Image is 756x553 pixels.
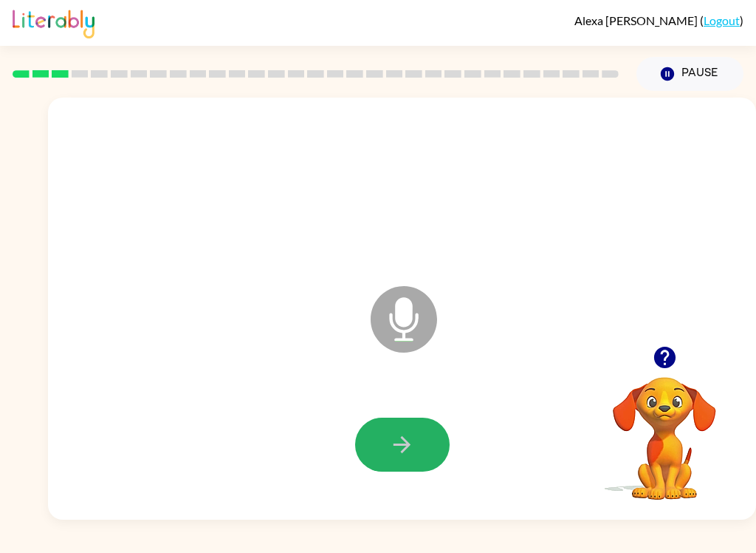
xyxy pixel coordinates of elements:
a: Logout [704,13,740,27]
div: ( ) [574,13,743,27]
img: Literably [13,6,94,38]
span: Alexa [PERSON_NAME] [574,13,700,27]
button: Pause [636,57,743,91]
video: Your browser must support playing .mp4 files to use Literably. Please try using another browser. [591,354,738,502]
